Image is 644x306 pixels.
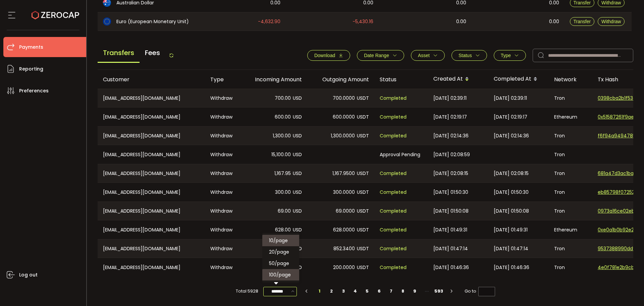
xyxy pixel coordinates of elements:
li: 5 [361,287,373,296]
span: Log out [19,270,38,280]
span: USD [293,94,302,102]
span: 69.00 [278,207,291,215]
span: USDT [357,226,369,234]
span: [DATE] 02:19:17 [433,113,467,121]
div: Network [549,76,592,83]
span: [DATE] 02:39:11 [494,94,527,102]
div: [EMAIL_ADDRESS][DOMAIN_NAME] [98,127,205,145]
span: -4,632.90 [258,18,280,26]
span: USDT [357,188,369,196]
span: 20/page [269,249,289,255]
div: Customer [98,76,205,83]
span: -5,430.16 [353,18,373,26]
button: Withdraw [598,17,625,26]
img: eur_portfolio.svg [103,17,111,26]
span: [DATE] 01:49:31 [494,226,528,234]
button: Date Range [357,50,404,61]
span: 1,300.00 [273,132,291,140]
span: Reporting [19,64,43,74]
li: 1 [314,287,326,296]
div: Withdraw [205,107,240,126]
button: Transfer [570,17,595,26]
div: Withdraw [205,258,240,277]
div: Ethereum [549,107,592,126]
span: [DATE] 02:08:59 [433,151,470,159]
button: Status [451,50,487,61]
span: 0.00 [456,18,466,26]
span: Transfer [574,19,591,24]
span: USDT [357,245,369,253]
span: [DATE] 02:08:15 [494,170,529,177]
span: 50/page [269,260,289,267]
span: [DATE] 02:08:15 [433,170,468,177]
span: [DATE] 01:47:14 [494,245,528,253]
span: [DATE] 01:47:14 [433,245,468,253]
li: 3 [337,287,350,296]
span: [DATE] 01:50:08 [433,207,469,215]
span: 15,100.00 [271,151,291,159]
span: Completed [380,245,407,253]
span: USD [293,188,302,196]
button: Download [307,50,350,61]
div: Withdraw [205,127,240,145]
span: [DATE] 01:46:36 [494,264,529,271]
span: USDT [357,132,369,140]
div: Tron [549,89,592,107]
div: Withdraw [205,239,240,258]
span: USD [293,113,302,121]
li: 2 [326,287,338,296]
span: USD [293,207,302,215]
span: USD [293,132,302,140]
span: Date Range [364,53,389,58]
div: Withdraw [205,202,240,220]
div: Tron [549,183,592,202]
div: [EMAIL_ADDRESS][DOMAIN_NAME] [98,220,205,239]
span: 628.00 [275,226,291,234]
span: Download [314,53,335,58]
span: Status [459,53,472,58]
span: Total 5928 [236,287,258,296]
span: USD [293,226,302,234]
span: 852.3400 [333,245,355,253]
span: [DATE] 01:50:08 [494,207,529,215]
li: 8 [397,287,409,296]
span: 0.00 [549,18,559,26]
span: Transfers [98,44,140,63]
span: 200.0000 [333,264,355,271]
span: USDT [357,170,369,177]
div: Withdraw [205,145,240,164]
div: Status [374,76,428,83]
iframe: Chat Widget [610,274,644,306]
span: 600.00 [275,113,291,121]
span: Completed [380,226,407,234]
span: USDT [357,94,369,102]
span: Completed [380,132,407,140]
div: Tron [549,202,592,220]
div: Created At [428,74,488,85]
div: [EMAIL_ADDRESS][DOMAIN_NAME] [98,107,205,126]
span: 1,167.95 [274,170,291,177]
span: [DATE] 02:19:17 [494,113,527,121]
div: Withdraw [205,183,240,202]
span: 300.00 [275,188,291,196]
li: 9 [409,287,421,296]
div: Tron [549,127,592,145]
span: USD [293,170,302,177]
span: 700.0000 [333,94,355,102]
span: [DATE] 01:50:30 [494,188,529,196]
li: 593 [433,287,445,296]
li: 7 [385,287,397,296]
span: USD [293,151,302,159]
span: 100/page [269,271,291,278]
div: Tron [549,145,592,164]
span: [DATE] 01:49:31 [433,226,467,234]
span: Completed [380,188,407,196]
span: [DATE] 02:39:11 [433,94,467,102]
span: 1,167.9500 [332,170,355,177]
span: [DATE] 02:14:36 [433,132,469,140]
span: Completed [380,207,407,215]
span: Fees [140,44,165,62]
span: Withdraw [601,19,621,24]
span: Payments [19,42,43,52]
